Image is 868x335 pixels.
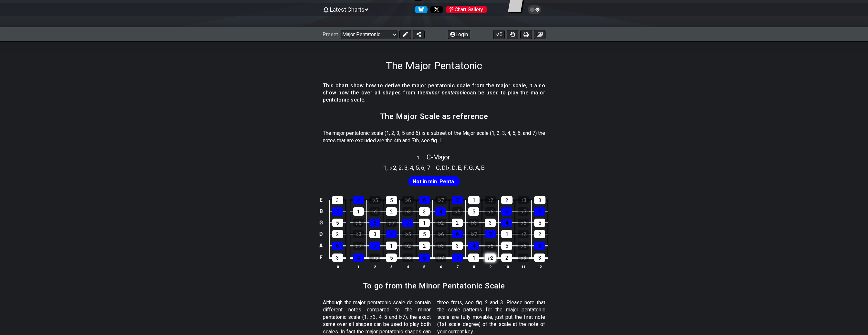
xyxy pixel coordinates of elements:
span: Preset [323,31,338,38]
div: 1 [353,207,364,216]
div: 6 [501,207,512,216]
div: 5 [534,219,545,227]
div: ♭5 [402,230,413,238]
div: ♭6 [402,196,414,204]
div: 3 [534,254,545,262]
div: ♭7 [518,207,529,216]
span: , [408,163,410,172]
div: 6 [534,242,545,250]
div: ♭7 [468,230,479,238]
div: Chart Gallery [446,6,487,13]
span: , [450,163,452,172]
div: 6 [419,254,430,262]
span: , [461,163,464,172]
div: 7 [452,254,463,262]
span: ♭2 [389,163,396,172]
div: 7 [452,196,463,204]
div: 5 [332,219,343,227]
th: 1 [350,263,367,270]
div: 2 [386,207,397,216]
th: 5 [416,263,433,270]
div: 4 [353,254,364,262]
section: Scale pitch classes [380,162,433,172]
div: 4 [468,242,479,250]
div: 3 [452,242,463,250]
div: ♭7 [386,219,397,227]
span: , [386,163,389,172]
div: 3 [332,254,343,262]
div: 3 [369,230,380,238]
div: 2 [501,196,513,204]
div: ♭7 [435,196,447,204]
th: 2 [367,263,383,270]
div: 5 [386,196,397,204]
span: D♭ [442,163,450,172]
span: , [419,163,421,172]
div: ♭3 [402,207,413,216]
th: 7 [449,263,466,270]
h2: To go from the Minor Pentatonic Scale [363,282,505,289]
span: 1 [383,163,386,172]
span: 5 [416,163,419,172]
span: First enable full edit mode to edit [413,177,455,186]
div: ♭7 [353,242,364,250]
div: 5 [419,230,430,238]
div: 3 [485,219,496,227]
span: F [464,163,467,172]
div: ♭3 [518,254,529,262]
span: , [456,163,458,172]
div: 1 [419,219,430,227]
td: B [317,206,325,217]
div: 4 [435,207,446,216]
div: 6 [332,242,343,250]
span: , [396,163,399,172]
button: Login [448,30,470,39]
span: 2 [398,163,402,172]
button: Print [520,30,532,39]
span: , [424,163,427,172]
div: ♭5 [518,219,529,227]
th: 9 [482,263,499,270]
div: 3 [419,207,430,216]
div: ♭2 [485,254,496,262]
div: 2 [332,230,343,238]
span: E [458,163,461,172]
div: ♭5 [452,207,463,216]
div: 3 [534,196,545,204]
div: ♭5 [369,196,381,204]
div: 2 [501,254,512,262]
div: 1 [468,254,479,262]
div: ♭3 [518,196,529,204]
div: ♭3 [353,230,364,238]
span: A [475,163,479,172]
div: 2 [452,219,463,227]
div: 6 [369,219,380,227]
td: E [317,194,325,206]
th: 8 [466,263,482,270]
div: ♭2 [518,230,529,238]
div: ♭7 [435,254,446,262]
th: 4 [400,263,416,270]
div: ♭2 [402,242,413,250]
div: 7 [402,219,413,227]
span: B [481,163,485,172]
div: ♭3 [468,219,479,227]
div: ♭6 [518,242,529,250]
th: 11 [515,263,532,270]
div: ♭3 [435,242,446,250]
div: 7 [369,242,380,250]
h2: The Major Scale as reference [380,113,488,120]
td: G [317,217,325,228]
span: 4 [410,163,413,172]
div: 4 [386,230,397,238]
div: ♭6 [435,230,446,238]
div: 4 [353,196,364,204]
span: Latest Charts [330,6,365,13]
div: 4 [501,219,512,227]
div: 1 [468,196,480,204]
th: 3 [383,263,400,270]
span: 1 . [417,155,427,162]
p: The major pentatonic scale (1, 2, 3, 5 and 6) is a subset of the Major scale (1, 2, 3, 4, 5, 6, a... [323,130,545,144]
div: 5 [468,207,479,216]
div: 1 [386,242,397,250]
